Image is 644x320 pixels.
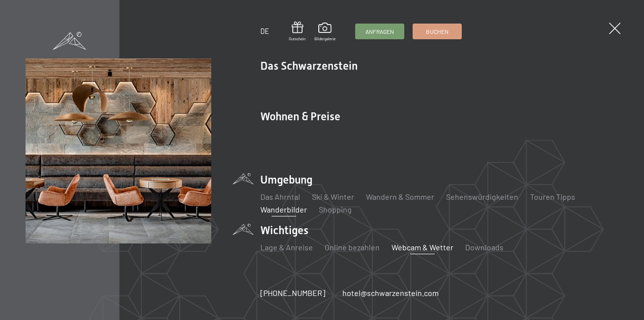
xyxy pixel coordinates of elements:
a: [PHONE_NUMBER] [260,288,325,298]
a: Bildergalerie [314,23,336,41]
a: Downloads [465,242,504,252]
a: Buchen [413,24,461,39]
span: Anfragen [365,27,394,36]
a: Wandern & Sommer [366,192,434,201]
span: Buchen [426,27,448,36]
a: Anfragen [356,24,404,39]
a: Ski & Winter [312,192,354,201]
img: Wellnesshotels - Bar - Spieltische - Kinderunterhaltung [26,58,211,244]
a: Das Ahrntal [260,192,300,201]
a: Wanderbilder [260,205,307,214]
a: Touren Tipps [530,192,575,201]
span: Bildergalerie [314,36,336,42]
a: DE [260,27,269,35]
a: Shopping [319,205,352,214]
a: hotel@schwarzenstein.com [342,288,439,298]
a: Gutschein [289,22,306,42]
a: Lage & Anreise [260,242,313,252]
a: Online bezahlen [325,242,380,252]
span: [PHONE_NUMBER] [260,288,325,297]
a: Webcam & Wetter [392,242,453,252]
span: Gutschein [289,36,306,42]
a: Sehenswürdigkeiten [446,192,518,201]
